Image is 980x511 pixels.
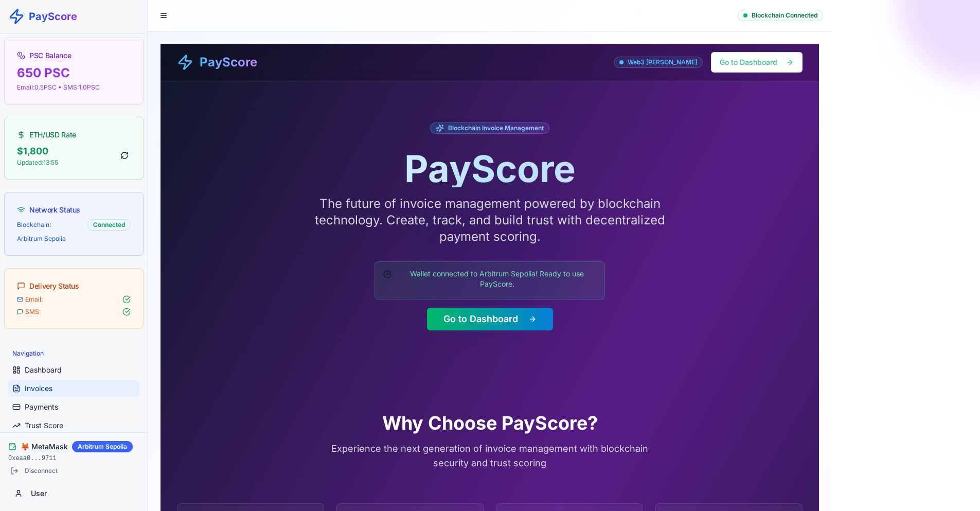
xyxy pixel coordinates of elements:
[8,417,139,434] a: Trust Score
[17,158,58,167] div: Updated: 13:55
[8,380,139,397] a: Invoices
[21,442,68,452] span: 🦊 MetaMask
[72,441,133,452] div: Arbitrum Sepolia
[25,308,41,316] span: SMS:
[177,413,803,433] h2: Why Choose PayScore?
[17,130,131,140] div: ETH/USD Rate
[200,54,257,71] span: PayScore
[17,235,131,243] div: Arbitrum Sepolia
[292,196,687,245] p: The future of invoice management powered by blockchain technology. Create, track, and build trust...
[17,144,58,158] div: $ 1,800
[17,205,131,215] div: Network Status
[17,65,131,81] div: 650 PSC
[8,454,139,463] div: 0xeaa0...9711
[427,308,553,330] button: Go to Dashboard
[29,9,77,24] span: PayScore
[17,221,51,229] span: Blockchain:
[317,442,663,470] p: Experience the next generation of invoice management with blockchain security and trust scoring
[17,50,131,61] div: PSC Balance
[17,281,131,291] div: Delivery Status
[8,465,60,477] button: Disconnect
[8,399,139,415] a: Payments
[430,122,549,134] div: Blockchain Invoice Management
[8,484,139,503] button: User
[25,420,63,431] span: Trust Score
[87,219,131,231] div: Connected
[25,365,62,375] span: Dashboard
[8,345,139,362] div: Navigation
[8,362,139,378] a: Dashboard
[25,383,52,394] span: Invoices
[25,295,43,304] span: Email:
[711,52,803,73] button: Go to Dashboard
[383,269,596,289] div: Wallet connected to Arbitrum Sepolia! Ready to use PayScore.
[177,150,803,187] h1: PayScore
[17,83,131,92] div: Email: 0.5 PSC • SMS: 1.0 PSC
[614,57,703,68] div: Web3 [PERSON_NAME]
[25,402,58,412] span: Payments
